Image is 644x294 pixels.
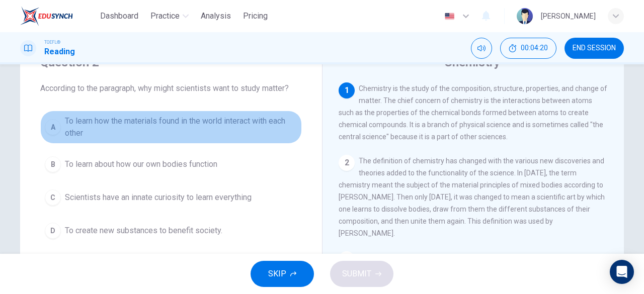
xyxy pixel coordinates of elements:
[45,189,61,206] div: C
[339,251,355,267] div: 3
[443,13,456,20] img: en
[517,8,533,24] img: Profile picture
[471,38,492,59] div: Mute
[239,7,272,25] button: Pricing
[521,44,548,52] span: 00:04:20
[45,223,61,239] div: D
[20,6,73,26] img: EduSynch logo
[20,6,96,26] a: EduSynch logo
[40,82,302,94] span: According to the paragraph, why might scientists want to study matter?
[146,7,193,25] button: Practice
[100,10,138,22] span: Dashboard
[65,225,222,237] span: To create new substances to benefit society.
[65,191,252,204] span: Scientists have an innate curiosity to learn everything
[339,84,607,141] span: Chemistry is the study of the composition, structure, properties, and change of matter. The chief...
[339,155,355,171] div: 2
[610,260,634,284] div: Open Intercom Messenger
[243,10,268,22] span: Pricing
[40,185,302,210] button: CScientists have an innate curiosity to learn everything
[40,152,302,177] button: BTo learn about how our own bodies function
[45,156,61,172] div: B
[45,119,61,135] div: A
[500,38,556,59] div: Hide
[565,38,624,59] button: END SESSION
[197,7,235,25] button: Analysis
[40,218,302,243] button: DTo create new substances to benefit society.
[339,157,605,237] span: The definition of chemistry has changed with the various new discoveries and theories added to th...
[339,82,355,99] div: 1
[541,10,596,22] div: [PERSON_NAME]
[251,261,314,287] button: SKIP
[150,10,180,22] span: Practice
[40,111,302,144] button: ATo learn how the materials found in the world interact with each other
[201,10,231,22] span: Analysis
[65,158,217,170] span: To learn about how our own bodies function
[96,7,142,25] button: Dashboard
[500,38,556,59] button: 00:04:20
[44,39,60,46] span: TOEFL®
[268,267,286,281] span: SKIP
[573,44,616,52] span: END SESSION
[44,46,75,58] h1: Reading
[65,115,297,139] span: To learn how the materials found in the world interact with each other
